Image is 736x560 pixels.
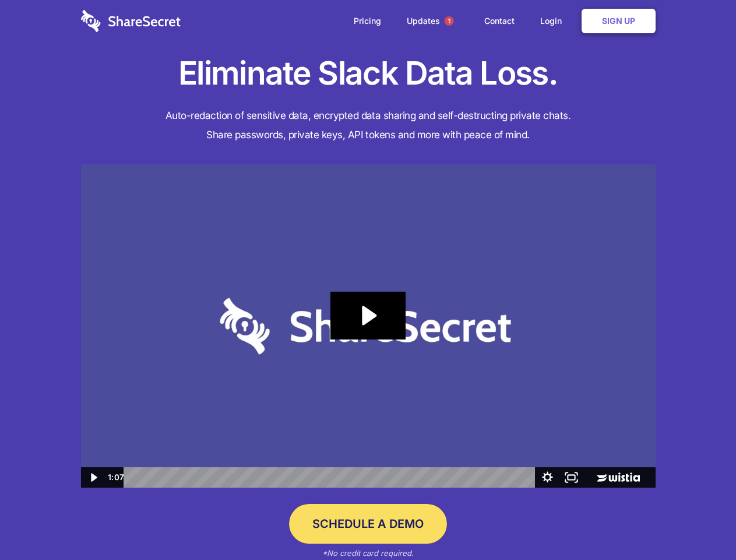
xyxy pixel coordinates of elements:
a: Contact [473,3,526,39]
a: Wistia Logo -- Learn More [583,467,655,488]
img: logo-wordmark-white-trans-d4663122ce5f474addd5e946df7df03e33cb6a1c49d2221995e7729f52c070b2.svg [81,10,181,32]
iframe: Drift Widget Chat Controller [678,502,722,546]
h1: Eliminate Slack Data Loss. [81,52,656,94]
img: Sharesecret [81,164,656,488]
span: 1 [445,16,454,26]
em: *No credit card required. [322,548,414,558]
button: Fullscreen [559,467,583,488]
button: Play Video: Sharesecret Slack Extension [330,292,405,339]
div: Playbar [133,467,530,488]
a: Schedule a Demo [289,504,447,544]
a: Pricing [342,3,393,39]
button: Play Video [81,467,105,488]
a: Sign Up [582,9,656,33]
a: Login [529,3,579,39]
h4: Auto-redaction of sensitive data, encrypted data sharing and self-destructing private chats. Shar... [81,106,656,145]
button: Show settings menu [536,467,559,488]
